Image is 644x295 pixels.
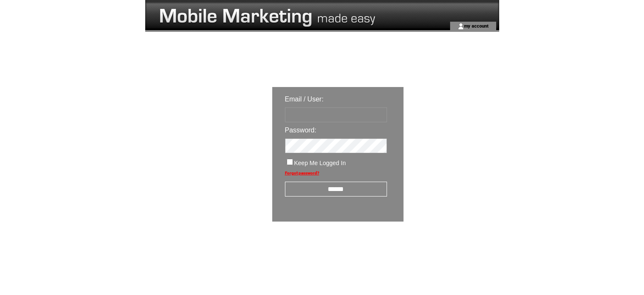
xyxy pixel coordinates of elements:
[285,171,319,175] a: Forgot password?
[294,160,346,166] span: Keep Me Logged In
[428,243,470,253] img: transparent.png;jsessionid=4C2CA3E163DE74BA100CE93A87D94AA3
[285,126,317,134] span: Password:
[458,23,464,30] img: account_icon.gif;jsessionid=4C2CA3E163DE74BA100CE93A87D94AA3
[285,96,324,103] span: Email / User:
[464,23,489,28] a: my account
